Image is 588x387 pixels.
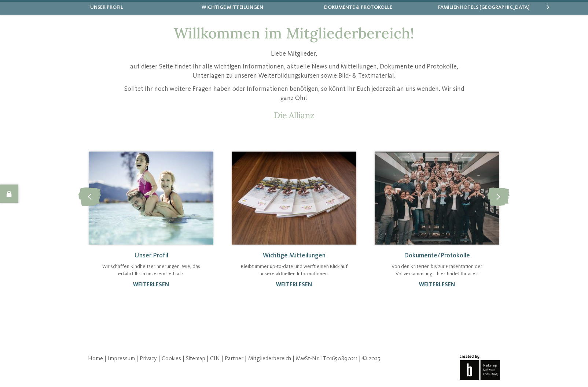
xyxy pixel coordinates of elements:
p: Liebe Mitglieder, [120,49,468,59]
a: weiterlesen [276,282,312,288]
p: Solltet Ihr noch weitere Fragen haben oder Informationen benötigen, so könnt Ihr Euch jederzeit a... [120,85,468,103]
p: Bleibt immer up-to-date und werft einen Blick auf unsere aktuellen Informationen. [239,263,349,278]
a: weiterlesen [133,282,169,288]
span: | [158,356,160,362]
img: Unser Mitgliederbereich [89,152,213,245]
p: Von den Kriterien bis zur Präsentation der Vollversammlung – hier findet Ihr alles. [382,263,492,278]
span: | [136,356,138,362]
span: Willkommen im Mitgliederbereich! [174,24,414,42]
span: | [221,356,223,362]
a: Sitemap [186,356,205,362]
a: Unser Profil [134,252,168,259]
span: | [245,356,247,362]
a: Partner [225,356,243,362]
span: © 2025 [362,356,380,362]
span: | [293,356,294,362]
a: Mitgliederbereich [248,356,291,362]
a: Privacy [140,356,157,362]
a: Home [88,356,103,362]
p: Wir schaffen Kindheitserinnerungen. Wie, das erfahrt Ihr in unserem Leitsatz. [96,263,206,278]
span: | [104,356,106,362]
a: Wichtige Mitteilungen [263,252,326,259]
span: | [183,356,184,362]
a: Impressum [108,356,135,362]
img: Unser Mitgliederbereich [232,152,356,245]
p: auf dieser Seite findet Ihr alle wichtigen Informationen, aktuelle News und Mitteilungen, Dokumen... [120,62,468,81]
span: | [207,356,209,362]
p: Die Allianz [120,110,468,120]
span: | [359,356,361,362]
a: weiterlesen [419,282,455,288]
a: Cookies [162,356,181,362]
a: Dokumente/Protokolle [404,252,470,259]
a: CIN [210,356,220,362]
img: Brandnamic GmbH | Leading Hospitality Solutions [460,355,500,380]
img: Unser Mitgliederbereich [375,152,499,245]
span: MwSt-Nr. IT01650890211 [296,356,357,362]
